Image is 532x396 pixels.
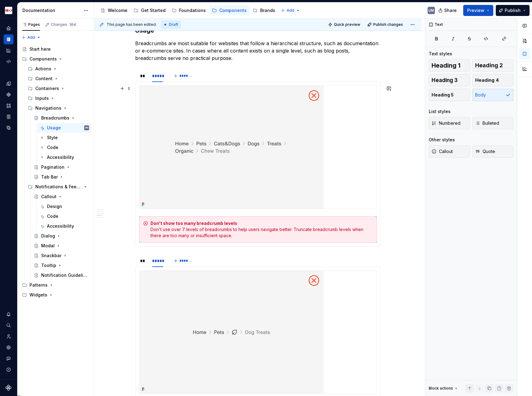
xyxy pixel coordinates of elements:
[151,221,237,226] strong: Don't show too many breadcrumb levels
[25,182,92,192] div: Notifications & Feedback
[22,22,40,27] div: Pages
[41,115,69,121] div: Breadcrumbs
[51,22,77,27] div: Changes
[432,120,460,126] span: Numbered
[4,123,14,133] div: Data sources
[37,202,92,211] a: Design
[429,108,451,115] div: List styles
[4,331,14,341] a: Invite team
[139,86,324,209] img: 1d711c37-bc71-4cf1-b2d8-d7c3d8e9c23e.png
[4,34,14,44] a: Documentation
[4,79,14,88] div: Design tokens
[29,282,48,288] div: Patterns
[334,22,360,27] span: Quick preview
[25,103,92,113] div: Navigations
[472,117,514,129] button: Bulleted
[219,7,247,14] div: Components
[429,384,459,393] div: Block actions
[496,5,530,16] button: Publish
[429,145,470,158] button: Callout
[41,253,61,259] div: Snackbar
[37,123,92,133] a: UsageUM
[4,101,14,111] a: Assets
[20,54,92,64] div: Components
[35,76,53,82] div: Content
[37,152,92,162] a: Accessibility
[27,35,35,40] span: Add
[4,112,14,122] a: Storybook stories
[37,133,92,143] a: Style
[20,290,92,300] div: Widgets
[41,243,55,249] div: Modal
[429,51,452,57] div: Text styles
[287,8,294,13] span: Add
[4,57,14,66] a: Code automation
[444,7,457,14] span: Share
[41,233,55,239] div: Dialog
[35,66,51,72] div: Actions
[29,46,51,52] div: Start here
[31,261,92,270] a: Tooltip
[169,6,208,15] a: Foundations
[467,7,484,14] span: Preview
[250,6,278,15] a: Brands
[47,203,62,210] div: Design
[429,74,470,86] button: Heading 3
[6,385,12,391] a: Supernova Logo
[31,231,92,241] a: Dialog
[4,354,14,363] button: Contact support
[463,5,493,16] button: Preview
[4,320,14,330] div: Search ⌘K
[432,148,453,155] span: Callout
[25,64,92,74] div: Actions
[139,85,377,243] section-item: Don't
[47,125,61,131] div: Usage
[475,62,503,69] span: Heading 2
[29,56,57,62] div: Components
[135,40,381,62] p: Breadcrumbs are most suitable for websites that follow a hierarchical structure, such as document...
[169,22,178,27] span: Draft
[209,6,249,15] a: Components
[139,271,324,394] img: e33c602d-573a-40b8-a693-55425fc97217.png
[435,5,461,16] button: Share
[47,223,74,229] div: Accessibility
[151,220,373,239] div: Don't use over 7 levels of breadcrumbs to help users navigate better. Truncate breadcrumb levels ...
[131,6,168,15] a: Get Started
[41,194,57,200] div: Callout
[475,77,499,83] span: Heading 4
[20,280,92,290] div: Patterns
[429,386,453,391] div: Block actions
[505,7,521,14] span: Publish
[47,213,58,219] div: Code
[429,137,455,143] div: Other styles
[4,45,14,55] a: Analytics
[98,6,130,15] a: Welcome
[432,92,454,98] span: Heading 5
[4,343,14,352] a: Settings
[37,143,92,152] a: Code
[31,172,92,182] a: Tab Bar
[22,7,80,14] div: Documentation
[41,262,56,269] div: Tooltip
[31,113,92,123] a: Breadcrumbs
[41,272,88,278] div: Notification Guidelines
[31,251,92,261] a: Snackbar
[475,148,495,155] span: Quote
[35,105,61,111] div: Navigations
[4,309,14,319] div: Notifications
[31,241,92,251] a: Modal
[37,211,92,221] a: Code
[47,154,74,160] div: Accessibility
[37,221,92,231] a: Accessibility
[25,74,92,84] div: Content
[31,162,92,172] a: Pagination
[4,90,14,100] a: Components
[141,7,166,14] div: Get Started
[35,184,82,190] div: Notifications & Feedback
